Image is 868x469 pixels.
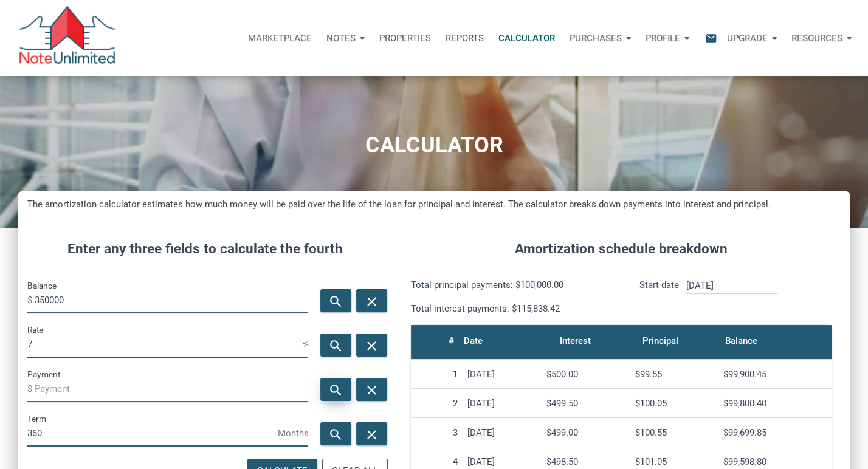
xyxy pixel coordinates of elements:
input: Term [27,419,277,447]
div: $100.05 [635,398,714,409]
div: $499.00 [546,427,625,438]
p: Profile [646,33,680,44]
div: [DATE] [467,369,537,380]
button: Profile [638,20,697,56]
button: close [356,289,387,312]
i: search [329,338,343,354]
i: close [365,294,379,309]
label: Rate [27,323,43,337]
div: $99,800.40 [723,398,827,409]
div: $498.50 [546,456,625,467]
div: Date [464,332,483,349]
span: $ [27,379,35,399]
p: Upgrade [727,33,768,44]
button: search [320,289,351,312]
input: Rate [27,330,301,358]
div: $99,900.45 [723,369,827,380]
p: Start date [639,278,679,316]
button: close [356,334,387,357]
i: email [704,31,718,45]
i: close [365,383,379,398]
input: Payment [35,375,308,402]
p: Total interest payments: $115,838.42 [411,301,612,316]
i: search [329,383,343,398]
p: Calculator [498,33,555,44]
input: Balance [35,286,308,313]
div: $100.55 [635,427,714,438]
button: Upgrade [720,20,784,56]
div: Interest [560,332,591,349]
label: Term [27,411,46,426]
div: $101.05 [635,456,714,467]
button: Purchases [562,20,638,56]
label: Payment [27,367,60,382]
div: $99,598.80 [723,456,827,467]
div: 4 [416,456,458,467]
span: $ [27,290,35,310]
p: Purchases [570,33,622,44]
a: Calculator [491,20,562,56]
button: Resources [784,20,859,56]
img: NoteUnlimited [18,6,116,70]
div: 1 [416,369,458,380]
div: $99,699.85 [723,427,827,438]
label: Balance [27,278,57,293]
p: Notes [326,33,356,44]
h5: The amortization calculator estimates how much money will be paid over the life of the loan for p... [27,197,841,211]
div: $99.55 [635,369,714,380]
i: search [329,427,343,442]
div: $500.00 [546,369,625,380]
h4: Enter any three fields to calculate the fourth [27,239,384,259]
button: email [696,20,720,56]
button: Notes [319,20,372,56]
div: [DATE] [467,456,537,467]
p: Marketplace [248,33,312,44]
button: Reports [438,20,491,56]
i: search [329,294,343,309]
p: Resources [791,33,842,44]
div: [DATE] [467,398,537,409]
button: close [356,378,387,401]
a: Properties [372,20,438,56]
div: 2 [416,398,458,409]
p: Properties [379,33,431,44]
div: Balance [725,332,757,349]
div: # [449,332,454,349]
button: Marketplace [241,20,319,56]
button: search [320,378,351,401]
p: Total principal payments: $100,000.00 [411,278,612,292]
button: close [356,422,387,445]
span: Months [277,423,308,443]
h1: CALCULATOR [9,133,859,158]
button: search [320,334,351,357]
div: $499.50 [546,398,625,409]
i: close [365,427,379,442]
i: close [365,338,379,354]
div: 3 [416,427,458,438]
div: [DATE] [467,427,537,438]
p: Reports [446,33,484,44]
span: % [301,335,308,354]
button: search [320,422,351,445]
div: Principal [642,332,678,349]
h4: Amortization schedule breakdown [402,239,841,259]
